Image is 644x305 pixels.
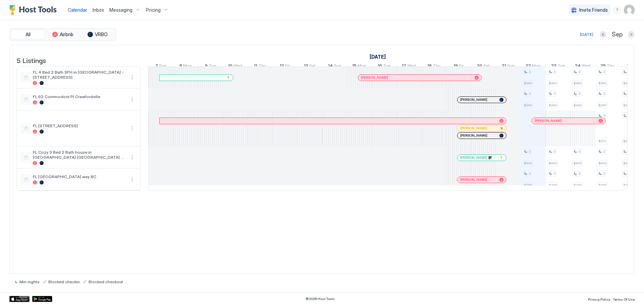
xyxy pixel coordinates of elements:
a: September 13, 2025 [302,62,317,71]
span: $400 [549,161,557,165]
span: [PERSON_NAME] [361,75,388,80]
span: Min nights [19,279,40,284]
span: $240 [549,103,557,107]
span: FL 62 Commodore Pl Crawfordville [33,94,125,99]
span: $400 [524,161,532,165]
span: 18 [427,63,432,70]
div: menu [128,153,136,161]
span: Sun [334,63,341,70]
a: September 15, 2025 [351,62,368,71]
span: Inbox [93,7,104,13]
span: Thu [607,63,614,70]
span: Wed [582,63,590,70]
span: 2 [578,91,580,96]
button: More options [128,73,136,81]
span: Thu [433,63,440,70]
a: September 19, 2025 [452,62,465,71]
span: FL [GEOGRAPHIC_DATA] way 8C [33,174,125,179]
span: 7 [155,63,158,70]
a: Privacy Policy [588,295,610,302]
span: 2 [578,149,580,154]
span: $360 [524,81,532,85]
span: 15 [352,63,357,70]
span: 11 [254,63,257,70]
span: 2 [553,149,555,154]
span: 5 Listings [16,55,46,65]
span: 16 [378,63,382,70]
span: Mon [358,63,366,70]
a: September 8, 2025 [178,62,194,71]
span: 24 [575,63,581,70]
a: September 16, 2025 [376,62,392,71]
a: September 23, 2025 [549,62,567,71]
span: [PERSON_NAME] [460,126,487,130]
a: Host Tools Logo [9,5,60,15]
span: Fri [285,63,290,70]
span: 2 [578,70,580,74]
div: menu [128,124,136,132]
span: 23 [551,63,556,70]
a: September 25, 2025 [599,62,616,71]
button: [DATE] [579,30,594,39]
span: Sun [507,63,515,70]
span: $288 [549,183,557,187]
div: [DATE] [580,31,593,37]
span: Wed [233,63,242,70]
span: 10 [228,63,232,70]
span: Tue [557,63,565,70]
a: September 7, 2025 [368,52,387,62]
button: More options [128,153,136,161]
span: $288 [623,183,631,187]
span: 20 [477,63,482,70]
a: September 9, 2025 [203,62,218,71]
span: $240 [574,103,582,107]
span: 2 [553,70,555,74]
div: menu [128,95,136,103]
span: [PERSON_NAME] [535,119,562,123]
a: App Store [9,296,30,302]
span: FL [STREET_ADDRESS] [33,123,125,128]
span: 2 [553,91,555,96]
span: $240 [524,103,532,107]
span: 2 [578,171,580,176]
button: Airbnb [46,30,79,39]
a: Google Play Store [32,296,52,302]
span: $270 [598,139,606,143]
a: September 24, 2025 [573,62,592,71]
span: Sun [159,63,166,70]
button: Previous month [600,31,606,38]
span: 13 [304,63,308,70]
span: [PERSON_NAME] [460,177,487,182]
span: All [25,31,31,37]
span: 2 [529,149,531,154]
span: $270 [623,139,631,143]
span: [PERSON_NAME] [460,133,487,138]
a: September 7, 2025 [154,62,168,71]
span: $360 [549,81,557,85]
span: $400 [623,161,631,165]
span: FL 4 Bed 2 Bath SFH in [GEOGRAPHIC_DATA] - [STREET_ADDRESS] [33,70,125,80]
span: 2 [553,171,555,176]
button: More options [128,175,136,183]
button: More options [128,124,136,132]
span: 9 [205,63,208,70]
div: tab-group [9,28,116,41]
span: 19 [453,63,458,70]
span: 26 [627,63,632,70]
div: menu [613,6,621,14]
span: 3 [603,113,605,118]
span: Mon [532,63,541,70]
button: More options [128,95,136,103]
span: Sat [309,63,316,70]
span: 2 [603,70,605,74]
span: 8 [179,63,182,70]
span: 2 [603,171,605,176]
a: Inbox [93,6,104,13]
a: September 21, 2025 [500,62,516,71]
span: 2 [603,149,605,154]
span: 17 [402,63,406,70]
span: $288 [524,183,532,187]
